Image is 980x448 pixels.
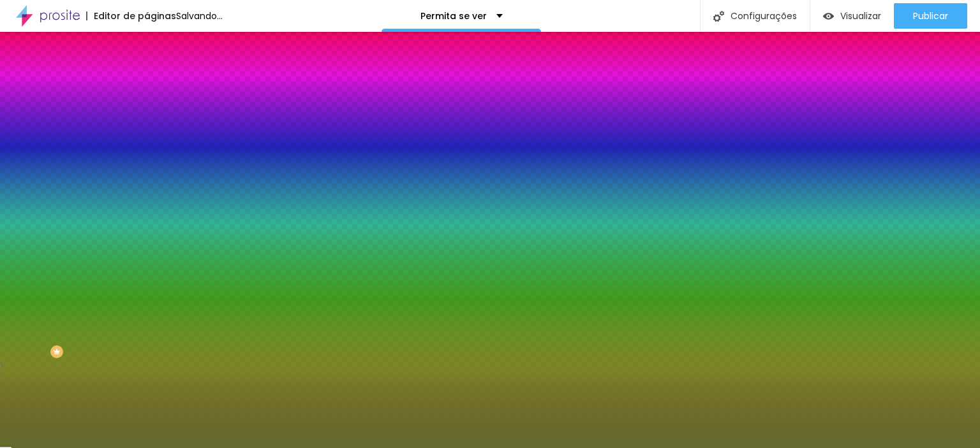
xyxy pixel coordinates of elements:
img: Icone [713,11,724,22]
div: Salvando... [176,11,223,20]
div: Editor de páginas [86,11,176,20]
span: Visualizar [840,11,881,21]
p: Permita se ver [420,11,487,20]
span: Publicar [913,11,948,21]
button: Publicar [894,3,967,29]
button: Visualizar [810,3,894,29]
img: view-1.svg [823,11,834,22]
